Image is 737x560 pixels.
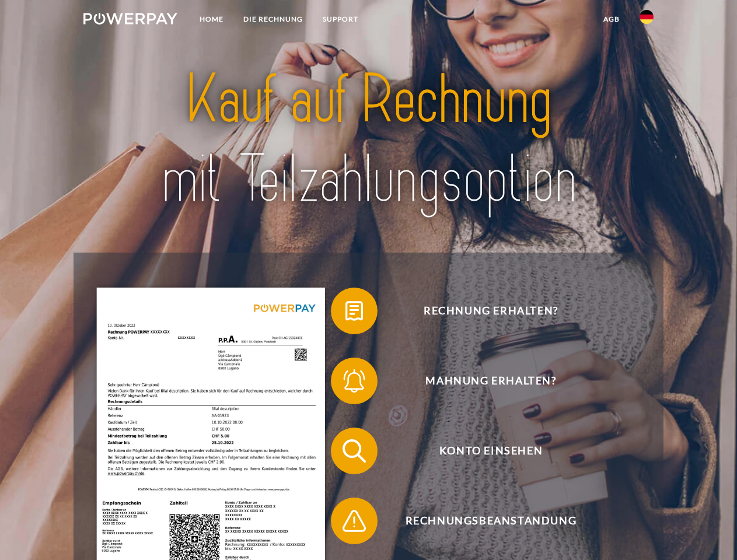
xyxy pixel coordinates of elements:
img: qb_bell.svg [340,366,369,395]
button: Mahnung erhalten? [331,358,634,404]
a: Home [190,9,233,30]
span: Rechnungsbeanstandung [348,498,634,544]
img: de [640,10,654,24]
img: qb_warning.svg [340,506,369,535]
a: DIE RECHNUNG [233,9,313,30]
span: Rechnung erhalten? [348,288,634,334]
a: SUPPORT [313,9,368,30]
img: title-powerpay_de.svg [111,56,626,223]
a: agb [593,9,630,30]
button: Rechnung erhalten? [331,288,634,334]
button: Konto einsehen [331,428,634,474]
img: logo-powerpay-white.svg [83,13,177,24]
img: qb_bill.svg [340,296,369,325]
span: Mahnung erhalten? [348,358,634,404]
button: Rechnungsbeanstandung [331,498,634,544]
img: qb_search.svg [340,436,369,466]
span: Konto einsehen [348,428,634,474]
